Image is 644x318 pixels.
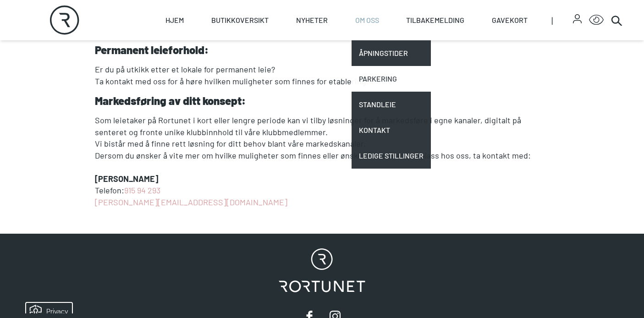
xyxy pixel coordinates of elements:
p: Dersom du ønsker å vite mer om hvilke muligheter som finnes eller ønsker å leie markedsplass hos ... [95,150,550,162]
a: Standleie [352,92,431,117]
strong: [PERSON_NAME] [95,174,158,184]
a: Åpningstider [352,40,431,66]
p: Vi bistår med å finne rett løsning for ditt behov blant våre markedskanaler. [95,138,550,150]
strong: Permanent leieforhold: [95,43,209,56]
button: Open Accessibility Menu [589,13,604,27]
p: Telefon: [95,185,550,197]
iframe: Manage Preferences [9,302,84,313]
a: Ledige stillinger [352,143,431,169]
a: [PERSON_NAME][EMAIL_ADDRESS][DOMAIN_NAME] [95,197,287,207]
a: Parkering [352,66,431,92]
a: 293 [148,185,160,195]
a: Kontakt [352,117,431,143]
strong: Markedsføring av ditt konsept: [95,94,246,107]
p: Ta kontakt med oss for å høre hvilken muligheter som finnes for etablering. [95,76,550,88]
p: Er du på utkikk etter et lokale for permanent leie? [95,64,550,76]
a: 915 94 [124,185,146,195]
p: Som leietaker på Rortunet i kort eller lengre periode kan vi tilby løsninger for å markedsføre i ... [95,115,550,138]
h5: Privacy [37,2,59,17]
